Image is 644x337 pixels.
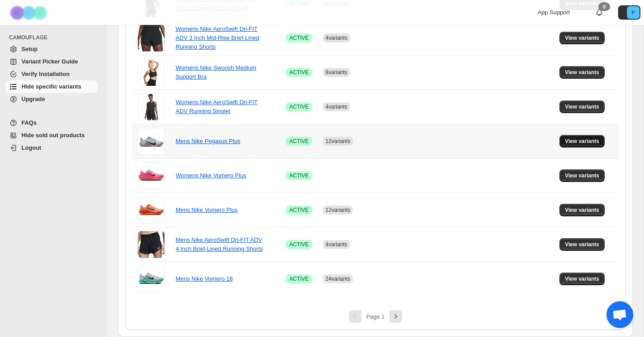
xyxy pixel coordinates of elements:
a: Mens Nike Vomero 18 [176,275,233,282]
nav: Pagination [132,310,619,323]
span: Logout [21,144,41,151]
span: 8 variants [326,69,347,76]
div: 0 [598,2,610,11]
button: View variants [559,101,605,113]
a: Hide sold out products [5,129,97,142]
a: Womens Nike Swoosh Medium Support Bra [176,64,256,80]
span: View variants [565,103,599,110]
img: Womens Nike AeroSwift Dri-FIT ADV Running Singlet [138,93,165,120]
span: Hide specific variants [21,83,81,90]
span: Upgrade [21,96,45,102]
span: 12 variants [326,138,350,144]
button: View variants [559,169,605,182]
span: 4 variants [326,104,347,110]
a: Logout [5,142,97,154]
span: ACTIVE [289,34,309,42]
a: Verify Installation [5,68,97,80]
a: FAQs [5,117,97,129]
a: Womens Nike Vomero Plus [176,172,246,179]
img: Womens Nike Vomero Plus [138,162,165,189]
span: View variants [565,172,599,179]
a: Womens Nike AeroSwift Dri-FIT ADV 3 Inch Mid-Rise Brief-Lined Running Shorts [176,25,259,50]
button: View variants [559,66,605,79]
img: Mens Nike Pegasus Plus [138,128,165,155]
span: Verify Installation [21,71,70,77]
span: ACTIVE [289,103,309,110]
span: View variants [565,69,599,76]
span: ACTIVE [289,241,309,248]
span: View variants [565,241,599,248]
a: Mens Nike AeroSwift Dri-FIT ADV 4 Inch Brief-Lined Running Shorts [176,236,263,252]
span: 12 variants [326,207,350,213]
span: CAMOUFLAGE [9,34,101,41]
a: 0 [595,8,604,17]
span: 4 variants [326,35,347,41]
text: P [631,10,635,15]
span: Page 1 [366,313,385,320]
a: Womens Nike AeroSwift Dri-FIT ADV Running Singlet [176,99,258,114]
span: Variant Picker Guide [21,58,78,65]
button: View variants [559,204,605,216]
span: Setup [21,46,38,52]
img: Mens Nike Vomero Plus [138,197,165,223]
a: Hide specific variants [5,80,97,93]
span: View variants [565,275,599,282]
span: View variants [565,138,599,145]
button: View variants [559,135,605,147]
span: ACTIVE [289,206,309,214]
span: Hide sold out products [21,132,85,139]
button: View variants [559,273,605,285]
span: App Support [538,9,570,16]
span: FAQs [21,119,37,126]
span: 24 variants [326,276,350,282]
span: View variants [565,34,599,42]
a: Setup [5,43,97,55]
a: Mens Nike Vomero Plus [176,206,238,213]
a: Variant Picker Guide [5,55,97,68]
img: Mens Nike Vomero 18 [138,265,165,292]
a: Upgrade [5,93,97,105]
span: ACTIVE [289,275,309,282]
span: ACTIVE [289,138,309,145]
img: Womens Nike Swoosh Medium Support Bra [138,59,165,86]
button: View variants [559,238,605,251]
button: Next [390,310,402,323]
span: ACTIVE [289,69,309,76]
button: Avatar with initials P [618,5,640,20]
span: View variants [565,206,599,214]
a: Mens Nike Pegasus Plus [176,138,241,144]
span: 4 variants [326,241,347,248]
img: Mens Nike AeroSwift Dri-FIT ADV 4 Inch Brief-Lined Running Shorts [138,231,165,258]
img: Camouflage [7,0,52,25]
span: Avatar with initials P [627,6,640,19]
div: Open chat [606,301,633,328]
button: View variants [559,32,605,44]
